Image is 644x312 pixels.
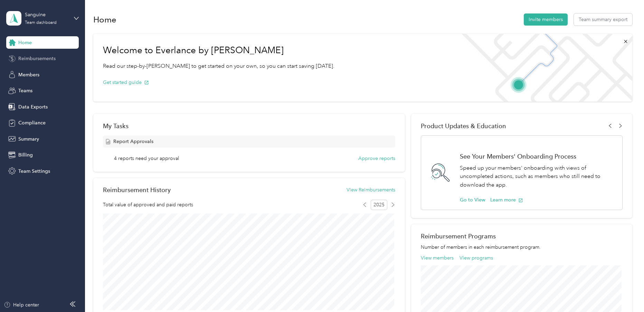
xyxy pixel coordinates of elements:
span: Total value of approved and paid reports [103,201,193,208]
button: Approve reports [358,155,395,162]
h1: Home [93,16,116,23]
p: Number of members in each reimbursement program. [421,244,623,251]
span: Members [18,71,39,78]
h1: Welcome to Everlance by [PERSON_NAME] [103,45,334,56]
button: View programs [460,254,493,262]
button: View Reimbursements [347,186,395,193]
span: Summary [18,135,39,143]
span: 4 reports need your approval [114,155,179,162]
img: Welcome to everlance [455,34,632,102]
span: Product Updates & Education [421,122,506,130]
button: Go to View [460,196,485,204]
p: Read our step-by-[PERSON_NAME] to get started on your own, so you can start saving [DATE]. [103,62,334,70]
span: Billing [18,151,33,159]
h2: Reimbursement Programs [421,233,623,240]
button: Team summary export [574,13,632,26]
span: 2025 [371,200,387,210]
div: Sanguine [25,11,68,18]
button: Learn more [490,196,523,204]
span: Report Approvals [113,138,153,145]
div: My Tasks [103,122,395,130]
h2: Reimbursement History [103,186,171,193]
span: Compliance [18,119,46,126]
span: Teams [18,87,32,94]
button: View members [421,254,454,262]
p: Speed up your members' onboarding with views of uncompleted actions, such as members who still ne... [460,164,615,189]
button: Invite members [524,13,568,26]
span: Reimbursements [18,55,56,62]
iframe: Everlance-gr Chat Button Frame [605,273,644,312]
button: Help center [4,301,39,309]
span: Home [18,39,32,46]
span: Data Exports [18,103,48,111]
h1: See Your Members' Onboarding Process [460,153,615,160]
div: Team dashboard [25,21,57,25]
button: Get started guide [103,79,149,86]
span: Team Settings [18,168,50,175]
